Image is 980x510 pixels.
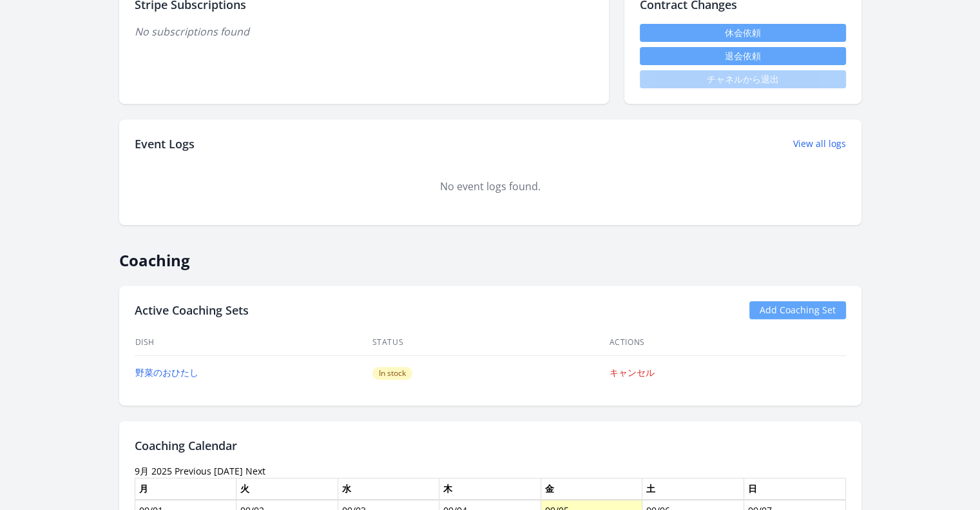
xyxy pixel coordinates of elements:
h2: Coaching Calendar [135,436,846,455]
button: 退会依頼 [640,47,846,65]
a: 休会依頼 [640,24,846,42]
a: Add Coaching Set [749,301,846,319]
p: No subscriptions found [135,24,593,39]
th: 火 [236,478,338,500]
a: View all logs [793,137,846,150]
th: 日 [744,478,845,500]
time: 9月 2025 [135,465,172,477]
div: No event logs found. [135,179,846,194]
h2: Active Coaching Sets [135,301,249,319]
span: In stock [372,367,412,380]
th: 土 [642,478,744,500]
th: 水 [338,478,439,500]
a: キャンセル [610,366,655,378]
th: Status [372,329,609,356]
th: Dish [135,329,372,356]
a: Next [245,465,265,477]
a: 野菜のおひたし [135,366,198,378]
th: Actions [609,329,846,356]
th: 木 [439,478,541,500]
h2: Coaching [119,240,861,270]
a: [DATE] [214,465,243,477]
th: 月 [135,478,236,500]
h2: Event Logs [135,135,195,153]
a: Previous [175,465,211,477]
th: 金 [541,478,642,500]
span: チャネルから退出 [640,70,846,88]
